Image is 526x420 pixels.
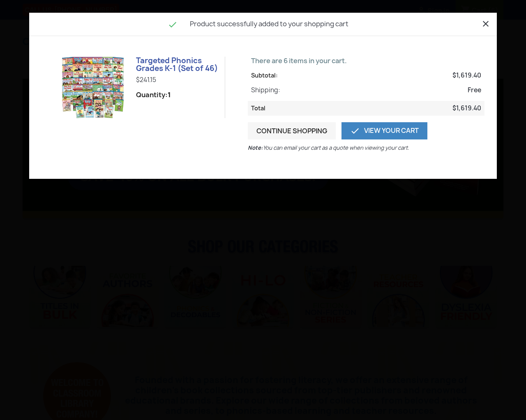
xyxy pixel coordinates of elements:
[481,18,491,29] button: Close
[251,104,265,112] span: Total
[248,144,263,152] b: Note:
[136,57,218,73] h6: Targeted Phonics Grades K-1 (Set of 46)
[62,57,124,118] img: Targeted Phonics Grades K-1 (Set of 46)
[341,122,427,139] a: View Your Cart
[350,126,360,136] i: 
[481,19,491,29] i: close
[468,86,481,94] span: Free
[248,122,336,139] button: Continue shopping
[251,71,278,80] span: Subtotal:
[452,104,481,112] span: $1,619.40
[136,91,171,99] span: Quantity:
[452,71,481,80] span: $1,619.40
[251,86,280,94] span: Shipping:
[248,144,412,152] p: You can email your cart as a quote when viewing your cart.
[136,76,218,84] p: $241.15
[168,90,171,99] strong: 1
[35,19,491,30] h4: Product successfully added to your shopping cart
[248,57,484,65] p: There are 6 items in your cart.
[168,20,178,30] i: 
